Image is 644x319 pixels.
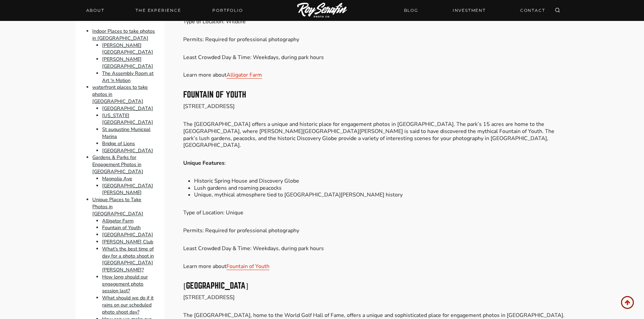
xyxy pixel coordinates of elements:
[226,71,262,79] a: Alligator Farm
[132,6,185,15] a: THE EXPERIENCE
[183,18,568,25] p: Type of Location: Wildlife
[102,147,153,154] a: [GEOGRAPHIC_DATA]
[102,224,141,231] a: Fountain of Youth
[183,121,568,149] p: The [GEOGRAPHIC_DATA] offers a unique and historic place for engagement photos in [GEOGRAPHIC_DAT...
[92,196,143,217] a: Unique Places to Take Photos in [GEOGRAPHIC_DATA]
[621,296,634,309] a: Scroll to top
[208,6,247,15] a: Portfolio
[183,103,568,110] p: [STREET_ADDRESS]
[297,3,347,19] img: Logo of Roy Serafin Photo Co., featuring stylized text in white on a light background, representi...
[400,4,422,16] a: BLOG
[82,6,109,15] a: About
[102,112,153,126] a: [US_STATE][GEOGRAPHIC_DATA]
[516,4,549,16] a: CONTACT
[183,91,568,99] h3: Fountain of Youth
[102,217,134,224] a: Alligator Farm
[92,28,155,42] a: Indoor Places to take photos in [GEOGRAPHIC_DATA]
[92,154,143,175] a: Gardens & Parks for Engagement Photos in [GEOGRAPHIC_DATA]
[102,182,153,196] a: [GEOGRAPHIC_DATA][PERSON_NAME]
[183,36,568,43] p: Permits: Required for professional photography
[400,4,549,16] nav: Secondary Navigation
[194,178,568,185] li: Historic Spring House and Discovery Globe
[102,140,135,147] a: Bridge of Lions
[102,105,153,112] a: [GEOGRAPHIC_DATA]
[102,245,154,273] a: What's the best time of day for a photo shoot in [GEOGRAPHIC_DATA][PERSON_NAME]?
[183,294,568,301] p: [STREET_ADDRESS]
[102,273,148,294] a: How long should our engagement photo session last?
[102,294,153,315] a: What should we do if it rains on our scheduled photo shoot day?
[102,126,150,140] a: St augustine Municpal Marina
[183,160,568,167] p: :
[102,70,153,84] a: The Assembly Room at Art 'n Motion
[102,42,153,56] a: [PERSON_NAME][GEOGRAPHIC_DATA]
[183,227,568,234] p: Permits: Required for professional photography
[194,185,568,192] li: Lush gardens and roaming peacocks
[102,238,153,245] a: [PERSON_NAME] Club
[449,4,490,16] a: INVESTMENT
[226,263,269,270] a: Fountain of Youth
[183,245,568,252] p: Least Crowded Day & Time: Weekdays, during park hours
[92,84,148,105] a: waterfront places to take photos in [GEOGRAPHIC_DATA]
[102,231,153,238] a: [GEOGRAPHIC_DATA]
[82,6,247,15] nav: Primary Navigation
[183,282,568,290] h3: [GEOGRAPHIC_DATA]
[183,209,568,216] p: Type of Location: Unique
[102,56,153,70] a: [PERSON_NAME][GEOGRAPHIC_DATA]
[183,54,568,61] p: Least Crowded Day & Time: Weekdays, during park hours
[183,72,568,79] p: Learn more about
[194,191,568,198] li: Unique, mythical atmosphere tied to [GEOGRAPHIC_DATA][PERSON_NAME] history
[183,263,568,270] p: Learn more about
[183,159,224,167] strong: Unique Features
[553,6,562,15] button: View Search Form
[102,175,132,182] a: Magnolia Ave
